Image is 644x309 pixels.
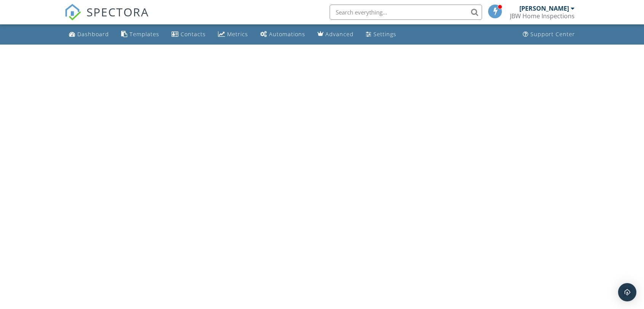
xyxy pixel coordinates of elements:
div: JBW Home Inspections [510,12,575,20]
div: Templates [130,30,159,38]
div: Advanced [325,30,354,38]
div: Settings [373,30,396,38]
img: The Best Home Inspection Software - Spectora [64,4,81,21]
div: Open Intercom Messenger [618,283,636,301]
div: Support Center [530,30,575,38]
a: Metrics [215,27,251,42]
a: Templates [118,27,162,42]
div: [PERSON_NAME] [519,5,569,12]
a: SPECTORA [64,10,149,26]
a: Advanced [314,27,357,42]
span: SPECTORA [87,4,149,20]
input: Search everything... [330,5,482,20]
a: Support Center [520,27,578,42]
a: Settings [363,27,399,42]
a: Contacts [168,27,209,42]
a: Dashboard [66,27,112,42]
a: Automations (Basic) [257,27,308,42]
div: Dashboard [77,30,109,38]
div: Automations [269,30,305,38]
div: Metrics [227,30,248,38]
div: Contacts [181,30,206,38]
